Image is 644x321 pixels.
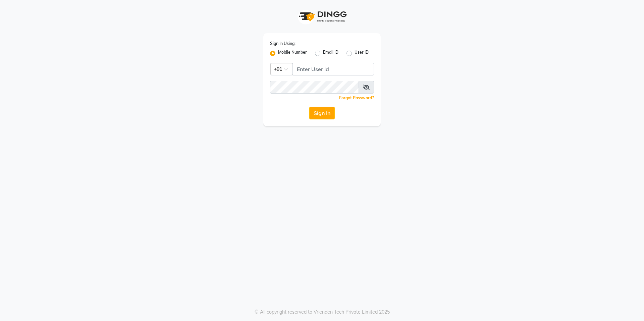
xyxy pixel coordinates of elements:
[295,7,349,26] img: logo1.svg
[355,49,369,57] label: User ID
[309,107,335,119] button: Sign In
[270,41,296,47] label: Sign In Using:
[270,81,359,94] input: Username
[278,49,307,57] label: Mobile Number
[323,49,338,57] label: Email ID
[339,95,374,100] a: Forgot Password?
[292,63,374,75] input: Username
